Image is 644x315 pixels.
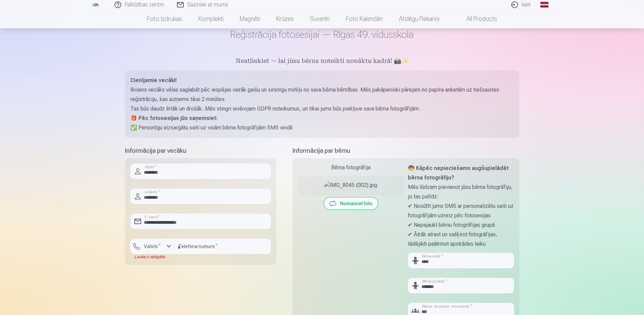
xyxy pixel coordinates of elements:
[130,77,177,83] strong: Cienījamie vecāki!
[391,9,447,28] a: Atslēgu piekariņi
[302,9,338,28] a: Suvenīri
[125,57,519,66] h5: Neatliekiet — lai jūsu bērns noteikti nonāktu kadrā! 📸✨
[130,85,514,104] p: Ikviens vecāks vēlas saglabāt pēc iespējas vairāk gaišu un sirsnīgu mirkļu no sava bērna bērnības...
[92,3,99,7] img: /fa1
[338,9,391,28] a: Foto kalendāri
[408,220,514,230] p: ✔ Nepajaukt bērnu fotogrāfijas grupā
[408,183,514,201] p: Mēs lūdzam pievienot jūsu bērna fotogrāfiju, jo tas palīdz:
[130,123,514,132] p: ✅ Personīgu aizsargātu saiti uz visām bērna fotogrāfijām SMS veidā
[447,9,505,28] a: All products
[324,197,378,210] button: Nomainiet foto
[408,230,514,249] p: ✔ Ātrāk atrast un sašķirot fotogrāfijas, tādējādi paātrinot apstrādes laiku
[292,146,519,155] h5: Informācija par bērnu
[141,243,163,250] label: Valsts
[130,239,174,254] button: Valsts*
[139,9,190,28] a: Foto izdrukas
[130,115,217,121] strong: 🎁 Pēc fotosesijas jūs saņemsiet:
[408,165,509,181] strong: 🧒 Kāpēc nepieciešams augšupielādēt bērna fotogrāfiju?
[268,9,302,28] a: Krūzes
[130,104,514,114] p: Tas būs daudz ērtāk un drošāk. Mēs stingri ievērojam GDPR noteikumus, un tikai jums būs piekļuve ...
[125,28,519,41] h1: Reģistrācija fotosesijai — Rīgas 49. vidusskola
[190,9,232,28] a: Komplekti
[125,146,276,155] h5: Informācija par vecāku
[298,164,404,172] div: Bērna fotogrāfija
[324,181,377,189] img: IMG_8045 (002).jpg
[408,201,514,220] p: ✔ Nosūtīt jums SMS ar personalizētu saiti uz fotogrāfijām uzreiz pēc fotosesijas
[232,9,268,28] a: Magnēti
[130,254,174,260] div: Lauks ir obligāts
